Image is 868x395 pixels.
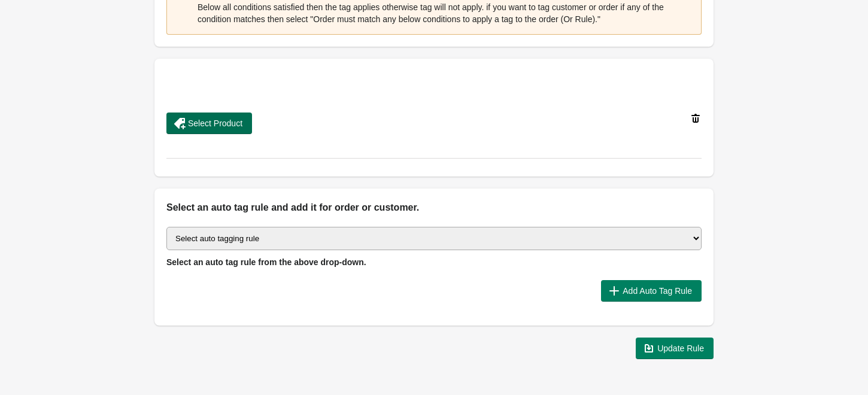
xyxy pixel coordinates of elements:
span: Add Auto Tag Rule [623,286,692,296]
span: Update Rule [657,344,704,353]
button: Update Rule [636,338,714,359]
h2: Select an auto tag rule and add it for order or customer. [166,200,702,215]
span: Select Product [188,118,242,128]
button: Add Auto Tag Rule [601,280,702,302]
button: Select Product [166,113,252,134]
span: Select an auto tag rule from the above drop-down. [166,257,366,267]
p: Below all conditions satisfied then the tag applies otherwise tag will not apply. if you want to ... [198,1,692,25]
